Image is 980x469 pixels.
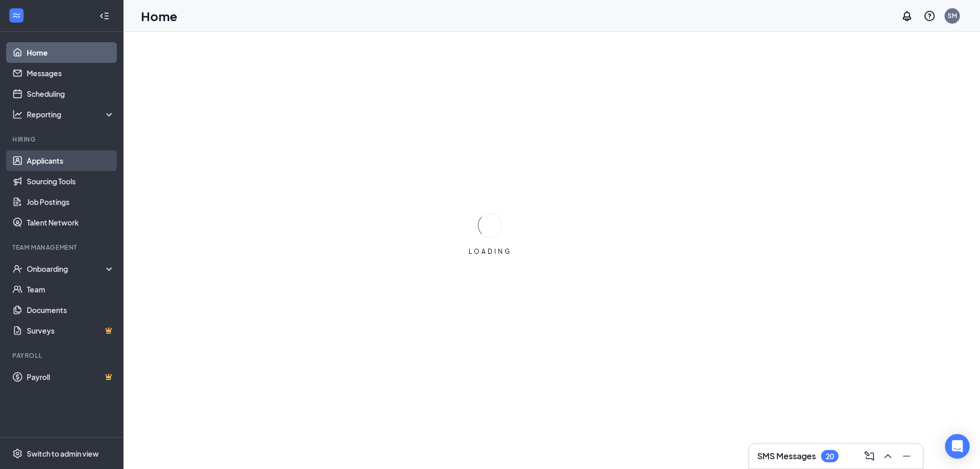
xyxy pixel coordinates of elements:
h3: SMS Messages [757,450,816,462]
div: Team Management [12,243,113,252]
svg: ComposeMessage [863,450,876,462]
div: Switch to admin view [27,448,99,459]
div: Onboarding [27,264,106,274]
div: Reporting [27,109,115,119]
a: Documents [27,300,115,320]
svg: Settings [12,448,23,459]
a: PayrollCrown [27,367,115,387]
div: 20 [826,452,834,461]
svg: Notifications [901,10,913,22]
svg: Collapse [99,11,110,21]
svg: WorkstreamLogo [11,10,22,21]
div: LOADING [465,247,516,256]
svg: QuestionInfo [923,10,936,22]
svg: Minimize [900,450,913,462]
h1: Home [141,7,177,25]
a: Scheduling [27,83,115,104]
a: Messages [27,63,115,83]
a: Talent Network [27,212,115,233]
svg: UserCheck [12,264,23,274]
div: Hiring [12,135,113,144]
svg: Analysis [12,109,23,119]
svg: ChevronUp [882,450,894,462]
div: Payroll [12,351,113,360]
a: SurveysCrown [27,320,115,341]
a: Job Postings [27,192,115,212]
div: Open Intercom Messenger [945,434,970,459]
a: Sourcing Tools [27,171,115,192]
a: Applicants [27,150,115,171]
a: Home [27,42,115,63]
button: Minimize [898,448,915,464]
a: Team [27,279,115,300]
button: ChevronUp [880,448,896,464]
button: ComposeMessage [861,448,878,464]
div: SM [948,11,957,20]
